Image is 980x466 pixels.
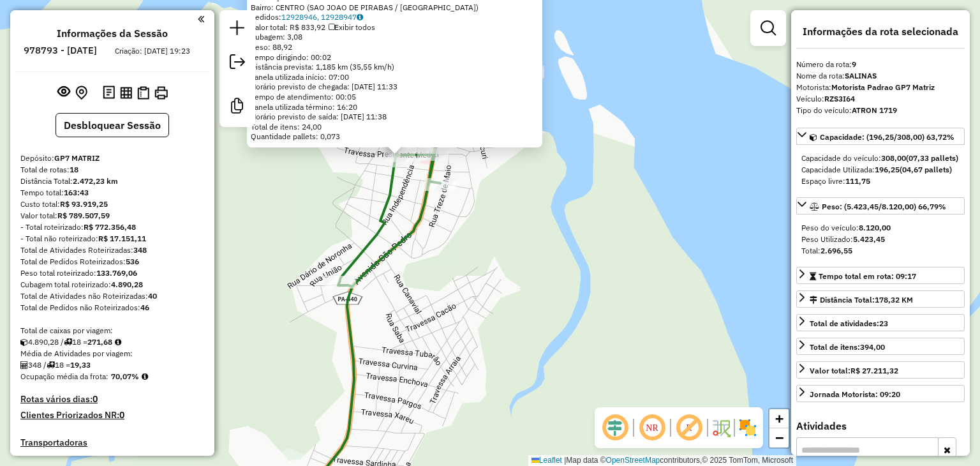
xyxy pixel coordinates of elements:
div: 4.890,28 / 18 = [20,336,204,348]
div: Tipo do veículo: [796,105,965,116]
strong: 348 [133,245,147,255]
strong: 0 [93,393,98,405]
div: - Total não roteirizado: [20,233,204,244]
strong: (04,67 pallets) [900,165,952,174]
div: Tempo dirigindo: 00:02 [251,52,538,63]
strong: 163:43 [64,188,89,197]
strong: 133.769,06 [96,268,137,278]
a: Distância Total:178,32 KM [796,290,965,308]
span: − [775,430,783,446]
h4: Clientes Priorizados NR: [20,410,204,421]
a: Leaflet [531,456,562,465]
strong: 5.423,45 [853,234,885,244]
div: Cubagem: 3,08 [251,32,538,42]
div: Peso total roteirizado: [20,267,204,279]
strong: SALINAS [845,71,877,80]
i: Observações [357,13,363,21]
a: Total de atividades:23 [796,314,965,331]
div: Nome da rota: [796,70,965,82]
h4: Informações da Sessão [57,27,168,40]
div: Janela utilizada término: 16:20 [251,102,538,112]
strong: RZS3I64 [824,94,855,103]
strong: 18 [70,165,78,174]
div: Jornada Motorista: 09:20 [810,389,900,400]
strong: 111,75 [845,176,870,186]
div: Motorista: [796,82,965,93]
button: Imprimir Rotas [152,84,170,102]
strong: R$ 17.151,11 [98,234,146,243]
span: Ocupação média da frota: [20,372,108,381]
div: Peso: 88,92 [251,42,538,52]
div: Capacidade: (196,25/308,00) 63,72% [796,147,965,192]
a: Nova sessão e pesquisa [225,15,250,44]
span: + [775,410,783,426]
div: 348 / 18 = [20,359,204,371]
strong: 9 [852,59,856,69]
a: Jornada Motorista: 09:20 [796,385,965,402]
div: Peso: (5.423,45/8.120,00) 66,79% [796,217,965,262]
div: Valor total: R$ 833,92 [251,22,538,33]
span: Ocultar deslocamento [600,412,630,443]
div: Bairro: CENTRO (SAO JOAO DE PIRABAS / [GEOGRAPHIC_DATA]) [251,3,538,13]
div: Total de rotas: [20,164,204,176]
div: Total de Atividades não Roteirizadas: [20,290,204,302]
a: Exibir filtros [755,15,781,41]
strong: R$ 27.211,32 [850,366,898,375]
div: Custo total: [20,199,204,210]
div: Peso Utilizado: [801,234,960,245]
div: Depósito: [20,153,204,164]
div: Distância Total: [810,294,913,306]
strong: R$ 772.356,48 [84,222,136,232]
span: Peso do veículo: [801,223,891,232]
a: Exportar sessão [225,49,250,78]
span: 178,32 KM [875,295,913,304]
div: Horário previsto de saída: [DATE] 11:38 [251,112,538,122]
i: Meta Caixas/viagem: 220,00 Diferença: 51,68 [115,338,121,346]
strong: 394,00 [860,342,885,352]
i: Cubagem total roteirizado [20,338,28,346]
span: Ocultar NR [637,412,667,443]
a: Tempo total em rota: 09:17 [796,267,965,284]
a: 12928946, 12928947 [281,12,363,22]
strong: 308,00 [881,153,906,163]
button: Exibir sessão original [55,82,73,103]
div: Total de itens: 24,00 [251,122,538,132]
a: Clique aqui para minimizar o painel [198,11,204,26]
strong: 19,33 [70,360,91,370]
div: Janela utilizada início: 07:00 [251,72,538,82]
i: Total de rotas [47,361,55,369]
div: Valor total: [20,210,204,222]
div: Tempo total: [20,187,204,199]
span: Peso: (5.423,45/8.120,00) 66,79% [822,202,946,211]
strong: 70,07% [111,372,139,381]
button: Visualizar Romaneio [135,84,152,102]
div: Total de Pedidos não Roteirizados: [20,302,204,313]
strong: ATRON 1719 [852,105,897,115]
button: Visualizar relatório de Roteirização [117,84,135,101]
em: Média calculada utilizando a maior ocupação (%Peso ou %Cubagem) de cada rota da sessão. Rotas cro... [142,373,148,380]
a: Capacidade: (196,25/308,00) 63,72% [796,128,965,145]
i: Total de Atividades [20,361,28,369]
button: Logs desbloquear sessão [100,83,117,103]
div: Capacidade Utilizada: [801,164,960,176]
span: | [564,456,566,465]
strong: 536 [126,257,139,266]
div: Total: [801,245,960,257]
a: Criar modelo [225,93,250,122]
div: Criação: [DATE] 19:23 [110,45,195,57]
h4: Transportadoras [20,437,204,448]
strong: 196,25 [875,165,900,174]
span: Exibir rótulo [674,412,704,443]
strong: 40 [148,291,157,301]
strong: 4.890,28 [111,280,143,289]
span: Exibir todos [329,22,375,32]
strong: 23 [879,319,888,328]
img: Fluxo de ruas [711,417,731,438]
div: - Total roteirizado: [20,222,204,233]
h4: Atividades [796,420,965,432]
h6: 978793 - [DATE] [24,45,97,56]
strong: 2.696,55 [820,246,852,255]
div: Quantidade pallets: 0,073 [251,132,538,142]
img: Exibir/Ocultar setores [738,417,758,438]
strong: R$ 93.919,25 [60,199,108,209]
